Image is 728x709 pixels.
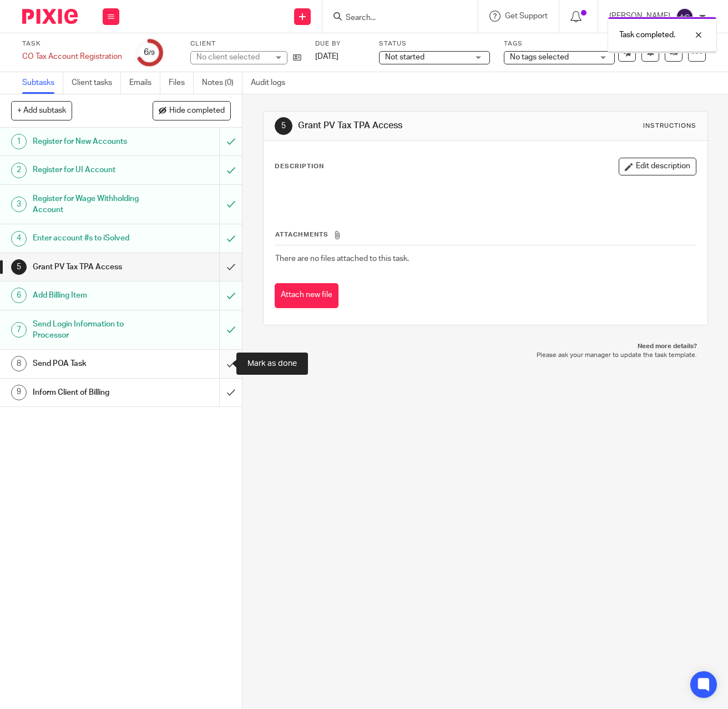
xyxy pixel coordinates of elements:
[149,50,155,56] small: /9
[22,39,122,48] label: Task
[33,259,150,275] h1: Grant PV Tax TPA Access
[298,120,509,132] h1: Grant PV Tax TPA Access
[33,287,150,304] h1: Add Billing Item
[196,52,269,63] div: No client selected
[11,322,27,338] div: 7
[11,101,72,120] button: + Add subtask
[385,53,424,61] span: Not started
[11,259,27,275] div: 5
[275,255,409,263] span: There are no files attached to this task.
[11,231,27,247] div: 4
[33,162,150,178] h1: Register for UI Account
[22,51,122,62] div: CO Tax Account Registration
[510,53,569,61] span: No tags selected
[33,355,150,372] h1: Send POA Task
[190,39,301,48] label: Client
[33,230,150,247] h1: Enter account #s to iSolved
[274,351,697,360] p: Please ask your manager to update the task template.
[251,72,294,94] a: Audit logs
[315,53,338,61] span: [DATE]
[22,9,78,24] img: Pixie
[275,162,324,171] p: Description
[11,163,27,178] div: 2
[11,356,27,371] div: 8
[274,342,697,351] p: Need more details?
[11,134,27,149] div: 1
[33,384,150,401] h1: Inform Client of Billing
[33,316,150,344] h1: Send Login Information to Processor
[169,72,194,94] a: Files
[72,72,121,94] a: Client tasks
[643,122,696,130] div: Instructions
[619,158,696,175] button: Edit description
[22,72,63,94] a: Subtasks
[11,385,27,400] div: 9
[169,107,225,115] span: Hide completed
[202,72,242,94] a: Notes (0)
[33,133,150,150] h1: Register for New Accounts
[144,46,155,59] div: 6
[315,39,365,48] label: Due by
[11,288,27,303] div: 6
[275,117,292,135] div: 5
[275,232,328,238] span: Attachments
[11,197,27,212] div: 3
[619,29,675,41] p: Task completed.
[275,283,338,308] button: Attach new file
[676,8,694,26] img: svg%3E
[33,190,150,219] h1: Register for Wage Withholding Account
[153,101,231,120] button: Hide completed
[129,72,160,94] a: Emails
[345,13,444,23] input: Search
